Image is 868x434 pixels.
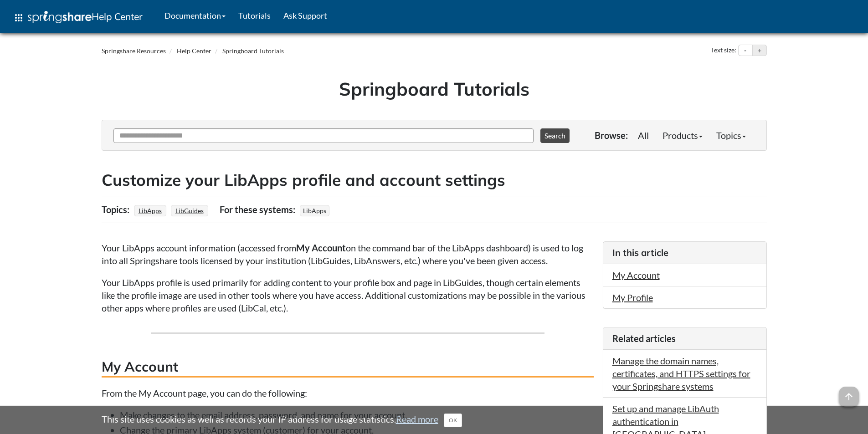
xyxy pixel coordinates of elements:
a: All [631,126,656,144]
p: From the My Account page, you can do the following: [102,387,594,399]
a: Tutorials [232,4,277,27]
a: My Profile [612,292,653,303]
button: Increase text size [753,45,766,56]
a: arrow_upward [839,388,859,398]
a: Manage the domain names, certificates, and HTTPS settings for your Springshare systems [612,355,750,392]
a: LibGuides [174,204,205,217]
a: Springboard Tutorials [222,47,284,55]
a: Springshare Resources [102,47,166,55]
button: Search [540,128,570,143]
h3: In this article [612,246,757,259]
h3: My Account [102,357,594,378]
a: Products [656,126,709,144]
h2: Customize your LibApps profile and account settings [102,169,767,191]
a: My Account [612,270,660,281]
span: apps [13,12,24,23]
h1: Springboard Tutorials [108,76,760,102]
span: arrow_upward [839,387,859,407]
p: Browse: [595,129,628,142]
a: apps Help Center [7,4,149,31]
li: Make changes to the email address, password, and name for your account. [120,408,594,421]
p: Your LibApps profile is used primarily for adding content to your profile box and page in LibGuid... [102,276,594,314]
span: Related articles [612,333,676,344]
a: Topics [709,126,753,144]
img: Springshare [28,11,92,23]
a: LibApps [137,204,163,217]
span: Help Center [92,10,143,22]
div: For these systems: [220,201,298,218]
strong: My Account [296,242,346,253]
a: Ask Support [277,4,334,27]
span: LibApps [300,205,329,216]
a: Help Center [177,47,211,55]
button: Decrease text size [739,45,752,56]
div: Topics: [102,201,132,218]
p: Your LibApps account information (accessed from on the command bar of the LibApps dashboard) is u... [102,241,594,267]
div: Text size: [709,45,738,56]
a: Documentation [158,4,232,27]
div: This site uses cookies as well as records your IP address for usage statistics. [92,413,776,427]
